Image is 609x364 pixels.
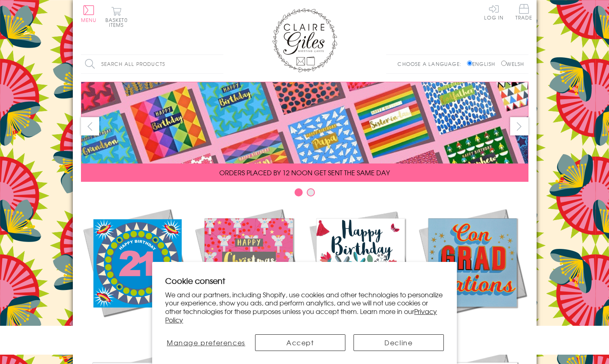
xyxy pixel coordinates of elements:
[305,207,417,334] a: Birthdays
[219,168,390,177] span: ORDERS PLACED BY 12 NOON GET SENT THE SAME DAY
[165,306,437,325] a: Privacy Policy
[165,275,444,286] h2: Cookie consent
[193,207,305,334] a: Christmas
[81,5,97,22] button: Menu
[255,334,345,351] button: Accept
[109,16,128,28] span: 0 items
[165,334,247,351] button: Manage preferences
[452,325,493,334] span: Academic
[110,325,163,334] span: New Releases
[272,8,337,72] img: Claire Giles Greetings Cards
[467,60,499,68] label: English
[81,188,528,201] div: Carousel Pagination
[515,4,533,22] a: Trade
[354,334,444,351] button: Decline
[81,207,193,334] a: New Releases
[105,7,128,27] button: Basket0 items
[295,188,303,196] button: Carousel Page 1 (Current Slide)
[81,55,223,73] input: Search all products
[484,4,504,20] a: Log In
[167,338,245,347] span: Manage preferences
[165,290,444,324] p: We and our partners, including Shopify, use cookies and other technologies to personalize your ex...
[81,16,97,24] span: Menu
[501,61,506,66] input: Welsh
[501,60,524,68] label: Welsh
[510,117,528,135] button: next
[81,117,99,135] button: prev
[417,207,528,334] a: Academic
[215,55,223,73] input: Search
[307,188,315,196] button: Carousel Page 2
[515,4,533,20] span: Trade
[467,61,472,66] input: English
[397,60,465,68] p: Choose a language:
